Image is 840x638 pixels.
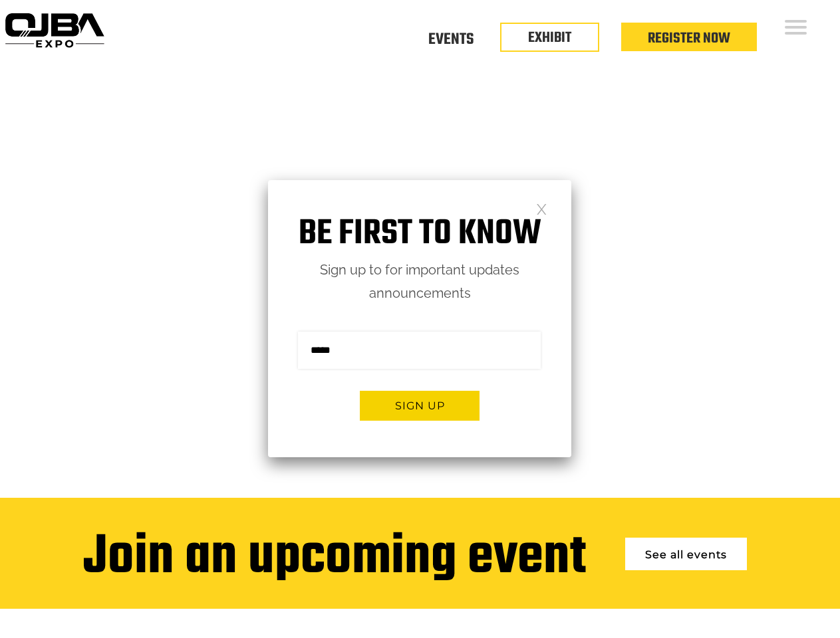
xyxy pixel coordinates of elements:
[268,259,571,305] p: Sign up to for important updates announcements
[83,528,586,589] div: Join an upcoming event
[648,27,730,50] a: Register Now
[536,203,547,214] a: Close
[625,538,747,570] a: See all events
[528,27,571,49] a: EXHIBIT
[268,213,571,255] h1: Be first to know
[360,391,480,421] button: Sign up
